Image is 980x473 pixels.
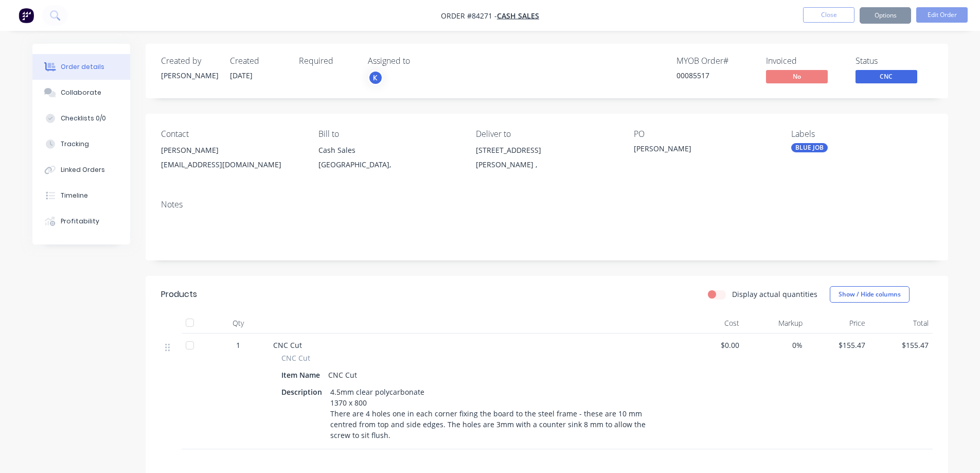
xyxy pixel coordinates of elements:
div: Products [161,288,197,301]
a: Cash Sales [497,11,539,21]
button: Options [860,7,911,24]
div: Order details [61,62,104,72]
div: [PERSON_NAME] [161,143,302,157]
label: Display actual quantities [732,289,817,300]
div: [STREET_ADDRESS][PERSON_NAME] , [476,143,617,176]
div: BLUE JOB [791,143,828,152]
div: MYOB Order # [676,56,754,66]
button: Close [803,7,854,23]
div: Deliver to [476,129,617,139]
div: [PERSON_NAME][EMAIL_ADDRESS][DOMAIN_NAME] [161,143,302,176]
div: Markup [743,313,807,334]
div: [PERSON_NAME] [161,70,218,81]
div: Qty [207,313,269,334]
div: Created by [161,56,218,66]
div: Price [807,313,870,334]
button: Show / Hide columns [830,286,910,303]
img: Factory [19,8,34,23]
span: No [766,70,828,83]
button: Collaborate [32,80,130,106]
div: PO [634,129,775,139]
div: [GEOGRAPHIC_DATA], [318,157,459,172]
div: Created [230,56,287,66]
button: K [368,70,383,85]
span: [DATE] [230,71,253,80]
div: Bill to [318,129,459,139]
div: [EMAIL_ADDRESS][DOMAIN_NAME] [161,157,302,172]
div: Labels [791,129,932,139]
div: Required [299,56,355,66]
div: Tracking [61,139,89,149]
div: Collaborate [61,88,101,97]
span: $155.47 [874,340,929,351]
div: [PERSON_NAME] [634,143,762,157]
span: CNC [856,70,917,83]
div: Contact [161,129,302,139]
span: $155.47 [811,340,866,351]
button: Profitability [32,208,130,234]
div: Linked Orders [61,165,105,174]
div: Cash Sales[GEOGRAPHIC_DATA], [318,143,459,176]
button: Timeline [32,183,130,208]
button: Linked Orders [32,157,130,183]
span: 0% [747,340,803,351]
div: Status [856,56,933,66]
div: Profitability [61,217,99,226]
div: Cash Sales [318,143,459,157]
button: CNC [856,70,917,85]
button: Edit Order [916,7,968,23]
button: Tracking [32,131,130,157]
div: 4.5mm clear polycarbonate 1370 x 800 There are 4 holes one in each corner fixing the board to the... [326,384,668,443]
span: $0.00 [685,340,740,351]
div: Total [869,313,933,334]
span: CNC Cut [273,340,302,350]
button: Order details [32,54,130,80]
div: 00085517 [676,70,754,81]
button: Checklists 0/0 [32,106,130,131]
div: Item Name [281,367,324,382]
div: Invoiced [766,56,843,66]
div: Cost [681,313,744,334]
span: 1 [236,340,240,351]
div: Description [281,384,326,399]
div: Assigned to [368,56,471,66]
div: Timeline [61,191,88,200]
div: CNC Cut [324,367,361,382]
span: CNC Cut [281,353,310,363]
div: Notes [161,200,933,209]
span: Order #84271 - [441,11,497,21]
div: [STREET_ADDRESS] [476,143,617,157]
div: [PERSON_NAME] , [476,157,617,172]
div: Checklists 0/0 [61,114,106,123]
